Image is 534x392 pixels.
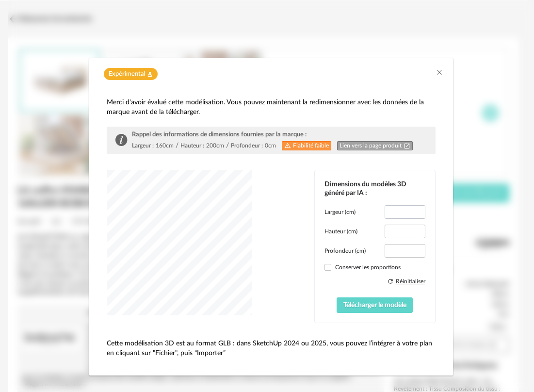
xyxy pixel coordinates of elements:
label: Hauteur (cm) [324,228,357,235]
span: Alert Outline icon [284,142,291,149]
span: Flask icon [147,70,153,78]
label: Largeur (cm) [324,208,356,216]
div: 200cm [206,142,224,149]
a: Lien vers la page produitOpen In New icon [337,141,413,150]
div: Fiabilité faible [282,141,331,150]
div: Merci d'avoir évalué cette modélisation. Vous pouvez maintenant la redimensionner avec les donnée... [107,98,436,117]
div: / [226,142,229,150]
p: Cette modélisation 3D est au format GLB : dans SketchUp 2024 ou 2025, vous pouvez l’intégrer à vo... [107,339,436,358]
span: Télécharger le modèle [343,302,406,309]
div: 0cm [265,142,276,149]
div: Profondeur : [231,142,263,149]
span: Refresh icon [387,277,394,286]
div: 160cm [156,142,174,149]
div: dialog [89,58,453,376]
span: Rappel des informations de dimensions fournies par la marque : [132,131,307,138]
label: Profondeur (cm) [324,247,366,255]
div: Hauteur : [180,142,204,149]
div: Réinitialiser [396,278,425,285]
button: Close [436,68,443,78]
div: Dimensions du modèles 3D généré par IA : [324,180,425,197]
button: Télécharger le modèle [337,297,413,313]
span: Open In New icon [404,142,410,149]
span: Expérimental [109,70,145,78]
label: Conserver les proportions [324,263,425,271]
div: / [176,142,178,150]
div: Largeur : [132,142,154,149]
